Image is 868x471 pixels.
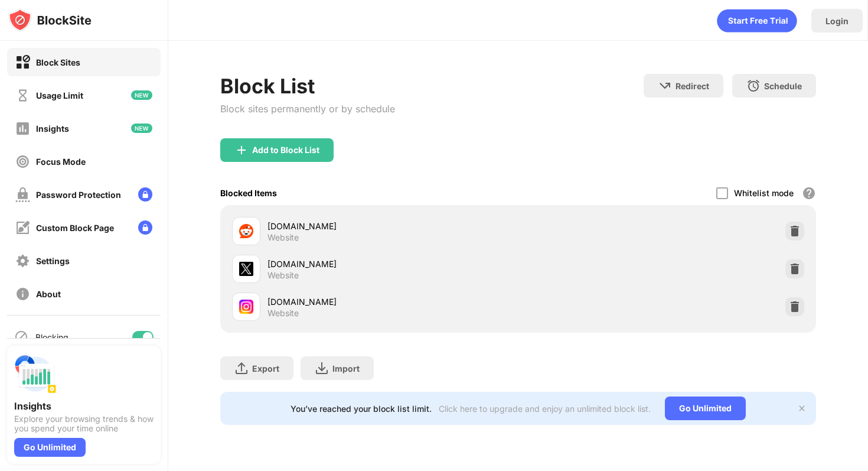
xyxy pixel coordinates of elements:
[267,270,299,281] div: Website
[14,400,154,412] div: Insights
[220,74,395,98] div: Block List
[36,90,83,100] div: Usage Limit
[825,16,849,26] div: Login
[239,224,253,238] img: favicons
[717,9,797,33] div: animation
[14,330,28,344] img: blocking-icon.svg
[15,254,30,268] img: settings-off.svg
[797,404,807,413] img: x-button.svg
[239,300,253,314] img: favicons
[220,103,395,115] div: Block sites permanently or by schedule
[734,188,794,198] div: Whitelist mode
[36,256,70,266] div: Settings
[36,57,80,67] div: Block Sites
[35,332,68,342] div: Blocking
[252,145,319,155] div: Add to Block List
[15,88,30,103] img: time-usage-off.svg
[36,124,69,134] div: Insights
[332,363,360,373] div: Import
[15,287,30,301] img: about-off.svg
[764,81,802,91] div: Schedule
[36,289,61,299] div: About
[239,262,253,276] img: favicons
[15,154,30,169] img: focus-off.svg
[138,220,152,235] img: lock-menu.svg
[131,124,152,133] img: new-icon.svg
[14,414,154,433] div: Explore your browsing trends & how you spend your time online
[267,232,299,243] div: Website
[36,190,121,200] div: Password Protection
[439,404,651,414] div: Click here to upgrade and enjoy an unlimited block list.
[15,187,30,202] img: password-protection-off.svg
[36,223,114,233] div: Custom Block Page
[15,121,30,136] img: insights-off.svg
[291,404,432,414] div: You’ve reached your block list limit.
[138,187,152,202] img: lock-menu.svg
[15,55,30,70] img: block-on.svg
[14,438,86,457] div: Go Unlimited
[267,258,518,270] div: [DOMAIN_NAME]
[267,308,299,319] div: Website
[676,81,709,91] div: Redirect
[267,295,518,308] div: [DOMAIN_NAME]
[15,220,30,235] img: customize-block-page-off.svg
[252,363,279,373] div: Export
[131,90,152,100] img: new-icon.svg
[8,8,92,32] img: logo-blocksite.svg
[220,188,277,198] div: Blocked Items
[36,157,86,167] div: Focus Mode
[267,220,518,232] div: [DOMAIN_NAME]
[14,353,57,395] img: push-insights.svg
[665,397,746,420] div: Go Unlimited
